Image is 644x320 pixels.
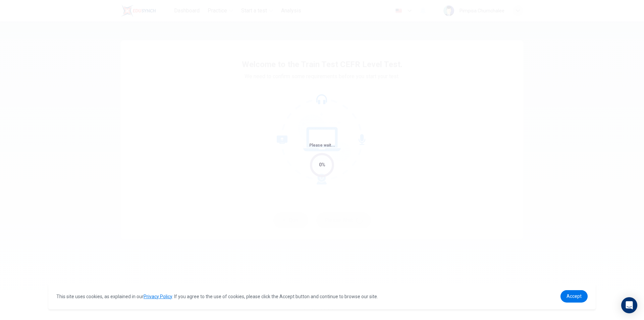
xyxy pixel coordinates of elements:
[309,143,335,148] span: Please wait...
[567,294,582,299] span: Accept
[560,290,588,303] a: dismiss cookie message
[48,283,596,309] div: cookieconsent
[319,161,325,169] div: 0%
[621,297,637,313] div: Open Intercom Messenger
[144,294,172,299] a: Privacy Policy
[56,294,378,299] span: This site uses cookies, as explained in our . If you agree to the use of cookies, please click th...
